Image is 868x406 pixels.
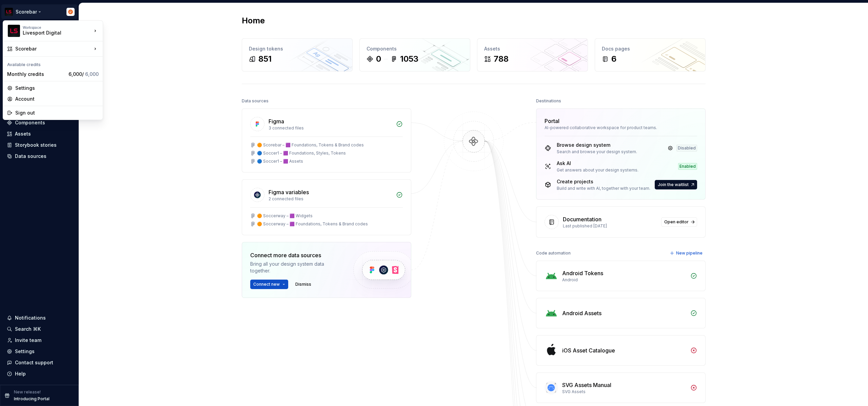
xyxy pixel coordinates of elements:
[15,109,99,116] div: Sign out
[4,58,101,69] div: Available credits
[15,96,99,102] div: Account
[15,45,92,52] div: Scorebar
[7,71,66,78] div: Monthly credits
[23,25,92,29] div: Workspace
[23,29,80,36] div: Livesport Digital
[15,85,99,92] div: Settings
[68,71,99,77] span: 6,000 /
[8,25,20,37] img: 1cfd2711-9720-4cf8-9a0a-efdc1fe4f993.png
[85,71,99,77] span: 6,000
